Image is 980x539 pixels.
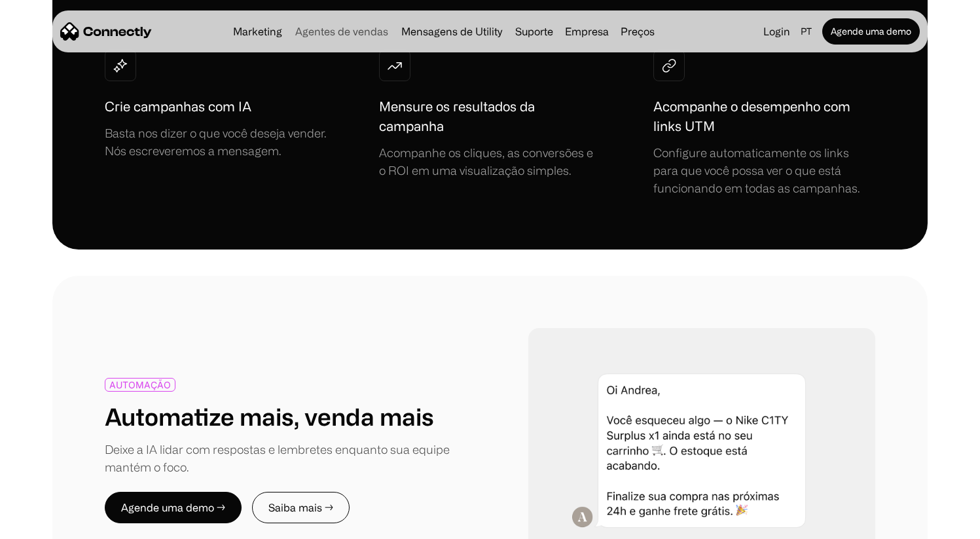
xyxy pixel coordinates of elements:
a: Saiba mais → [252,492,350,523]
div: Configure automaticamente os links para que você possa ver o que está funcionando em todas as cam... [653,144,875,197]
div: Acompanhe os cliques, as conversões e o ROI em uma visualização simples. [379,144,601,179]
div: pt [795,22,820,41]
div: pt [801,22,812,41]
h1: Acompanhe o desempenho com links UTM [653,97,875,136]
a: Marketing [228,26,287,37]
h1: Automatize mais, venda mais [105,402,434,430]
h1: Crie campanhas com IA [105,97,251,117]
a: home [60,22,152,41]
aside: Language selected: Português (Brasil) [13,515,79,534]
div: AUTOMAÇÃO [109,380,171,390]
ul: Language list [26,516,79,534]
div: Empresa [561,22,613,41]
a: Agende uma demo [822,18,920,45]
div: Empresa [565,22,609,41]
a: Agentes de vendas [290,26,393,37]
a: Agende uma demo → [105,492,242,523]
div: Deixe a IA lidar com respostas e lembretes enquanto sua equipe mantém o foco. [105,441,490,476]
h1: Mensure os resultados da campanha [379,97,601,136]
a: Login [758,22,795,41]
a: Suporte [510,26,558,37]
a: Mensagens de Utility [396,26,507,37]
a: Preços [615,26,660,37]
div: Basta nos dizer o que você deseja vender. Nós escreveremos a mensagem. [105,124,327,160]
